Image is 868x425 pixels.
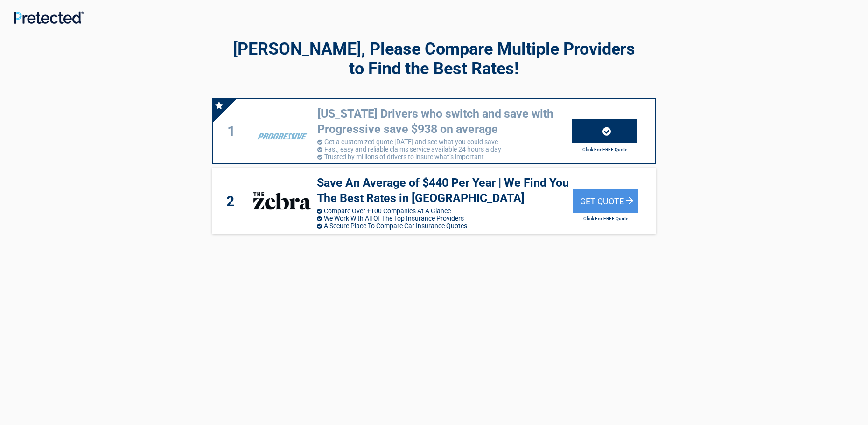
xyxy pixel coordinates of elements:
[253,117,313,146] img: progressive's logo
[222,191,244,212] div: 2
[223,121,245,142] div: 1
[572,147,637,152] h2: Click For FREE Quote
[317,138,572,146] li: Get a customized quote [DATE] and see what you could save
[317,215,573,222] li: We Work With All Of The Top Insurance Providers
[573,189,638,213] div: Get Quote
[573,216,638,221] h2: Click For FREE Quote
[317,175,573,206] h3: Save An Average of $440 Per Year | We Find You The Best Rates in [GEOGRAPHIC_DATA]
[317,153,572,160] li: Trusted by millions of drivers to insure what’s important
[317,106,572,137] h3: [US_STATE] Drivers who switch and save with Progressive save $938 on average
[317,222,573,230] li: A Secure Place To Compare Car Insurance Quotes
[14,11,84,24] img: Main Logo
[317,146,572,153] li: Fast, easy and reliable claims service available 24 hours a day
[252,187,312,216] img: thezebra's logo
[212,39,656,78] h2: [PERSON_NAME], Please Compare Multiple Providers to Find the Best Rates!
[317,207,573,215] li: Compare Over +100 Companies At A Glance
